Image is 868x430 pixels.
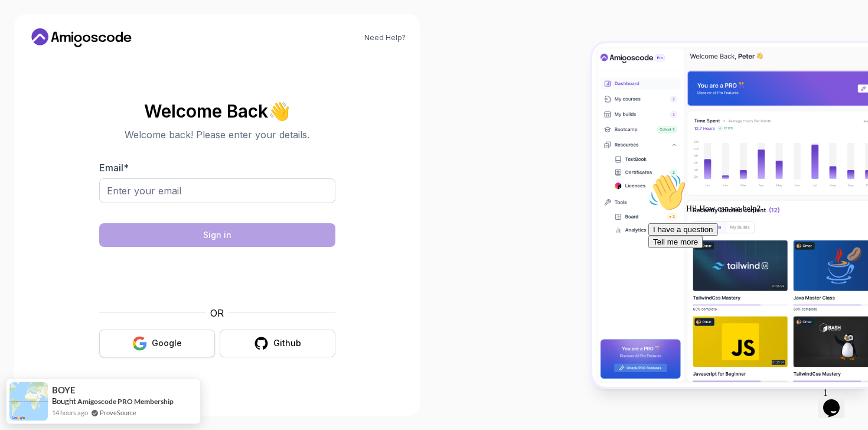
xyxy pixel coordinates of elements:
[77,397,174,406] a: Amigoscode PRO Membership
[203,229,231,241] div: Sign in
[273,337,301,349] div: Github
[644,169,856,377] iframe: chat widget
[128,254,306,299] iframe: Widget containing checkbox for hCaptcha security challenge
[99,162,129,174] label: Email *
[5,54,74,67] button: I have a question
[52,408,88,418] span: 14 hours ago
[5,5,43,43] img: :wave:
[364,33,406,43] a: Need Help?
[592,43,868,387] img: Amigoscode Dashboard
[52,385,76,395] span: BOYE
[5,67,59,79] button: Tell me more
[99,102,335,120] h2: Welcome Back
[9,382,48,421] img: provesource social proof notification image
[52,396,76,406] span: Bought
[28,28,135,47] a: Home link
[99,330,215,357] button: Google
[818,383,856,418] iframe: chat widget
[100,408,136,418] a: ProveSource
[5,5,217,79] div: 👋Hi! How can we help?I have a questionTell me more
[99,223,335,247] button: Sign in
[99,128,335,142] p: Welcome back! Please enter your details.
[220,330,335,357] button: Github
[210,306,224,320] p: OR
[99,178,335,203] input: Enter your email
[5,35,117,44] span: Hi! How can we help?
[152,337,182,349] div: Google
[266,98,293,123] span: 👋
